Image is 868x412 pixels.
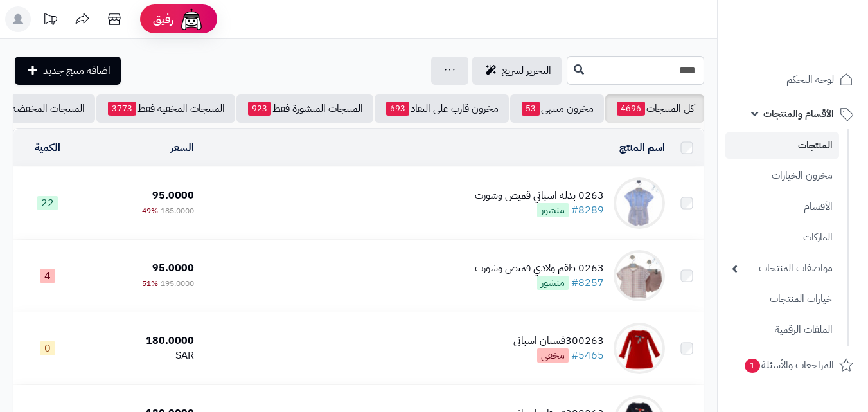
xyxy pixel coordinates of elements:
[34,6,66,35] a: تحديثات المنصة
[108,102,136,116] span: 3773
[571,348,604,363] a: #5465
[537,203,569,217] span: منشور
[510,94,604,123] a: مخزون منتهي53
[725,255,839,282] a: مواصفات المنتجات
[537,276,569,290] span: منشور
[763,105,834,123] span: الأقسام والمنتجات
[179,6,204,32] img: ai-face.png
[781,32,856,59] img: logo-2.png
[786,71,834,89] span: لوحة التحكم
[475,188,604,203] div: 0263 بدلة اسباني قميص وشورت
[605,94,704,123] a: كل المنتجات4696
[537,348,569,363] span: مخفي
[614,177,665,229] img: 0263 بدلة اسباني قميص وشورت
[725,64,860,95] a: لوحة التحكم
[725,350,860,381] a: المراجعات والأسئلة1
[386,102,409,116] span: 693
[142,278,158,289] span: 51%
[571,202,604,218] a: #8289
[87,348,194,363] div: SAR
[87,334,194,348] div: 180.0000
[142,205,158,217] span: 49%
[375,94,509,123] a: مخزون قارب على النفاذ693
[513,334,604,348] div: 300263فستان اسباني
[617,102,645,116] span: 4696
[725,193,839,220] a: الأقسام
[153,12,173,27] span: رفيق
[472,57,562,85] a: التحرير لسريع
[743,356,834,374] span: المراجعات والأسئلة
[522,102,540,116] span: 53
[614,250,665,301] img: 0263 طقم ولادي قميص وشورت
[502,63,551,78] span: التحرير لسريع
[248,102,271,116] span: 923
[619,140,665,156] a: اسم المنتج
[725,132,839,159] a: المنتجات
[37,196,58,210] span: 22
[571,275,604,291] a: #8257
[725,162,839,190] a: مخزون الخيارات
[15,57,121,85] a: اضافة منتج جديد
[43,63,111,78] span: اضافة منتج جديد
[35,140,60,156] a: الكمية
[96,94,235,123] a: المنتجات المخفية فقط3773
[170,140,194,156] a: السعر
[161,278,194,289] span: 195.0000
[475,261,604,276] div: 0263 طقم ولادي قميص وشورت
[40,341,55,355] span: 0
[725,316,839,344] a: الملفات الرقمية
[725,285,839,313] a: خيارات المنتجات
[152,188,194,203] span: 95.0000
[236,94,373,123] a: المنتجات المنشورة فقط923
[614,323,665,374] img: 300263فستان اسباني
[40,269,55,283] span: 4
[725,224,839,251] a: الماركات
[161,205,194,217] span: 185.0000
[152,260,194,276] span: 95.0000
[745,359,760,373] span: 1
